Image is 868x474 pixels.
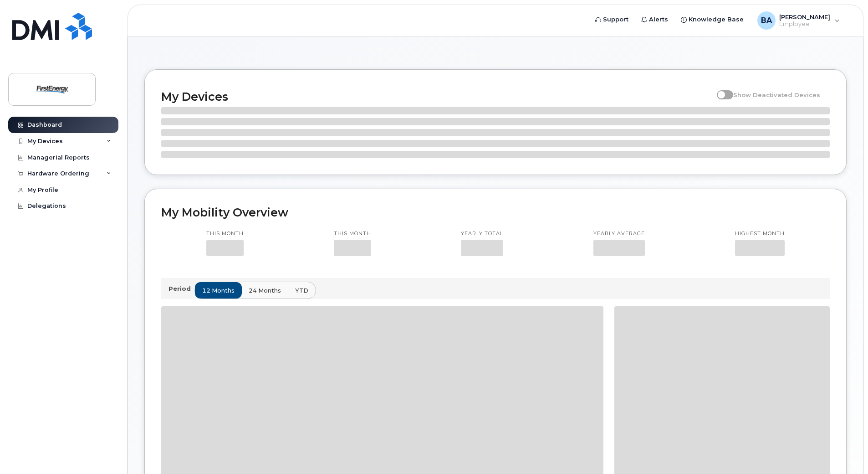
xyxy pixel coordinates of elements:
[206,230,244,237] p: This month
[733,91,820,98] span: Show Deactivated Devices
[717,86,724,93] input: Show Deactivated Devices
[735,230,785,237] p: Highest month
[334,230,371,237] p: This month
[161,90,712,103] h2: My Devices
[593,230,645,237] p: Yearly average
[161,206,830,219] h2: My Mobility Overview
[249,286,281,295] span: 24 months
[461,230,503,237] p: Yearly total
[295,286,308,295] span: YTD
[168,284,194,293] p: Period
